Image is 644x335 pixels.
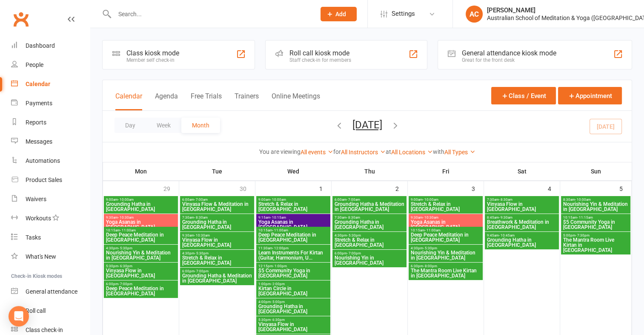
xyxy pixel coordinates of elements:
strong: for [333,148,341,155]
th: Tue [179,162,255,180]
a: Payments [11,94,90,113]
span: 4:30pm [334,234,405,237]
span: Grounding Hatha & Meditation in [GEOGRAPHIC_DATA] [182,273,252,283]
span: The Mantra Room Live Kirtan in [GEOGRAPHIC_DATA] [563,237,629,253]
a: Waivers [11,190,90,209]
div: Dashboard [26,42,55,49]
span: Yoga Asanas in [GEOGRAPHIC_DATA] [410,219,481,230]
div: Waivers [26,196,46,202]
span: - 10:00am [118,198,134,202]
span: - 6:30pm [271,318,285,322]
span: Yoga Asanas in [GEOGRAPHIC_DATA] [258,219,329,230]
span: - 10:30am [423,216,438,219]
a: Product Sales [11,170,90,190]
a: All Instructors [341,149,386,156]
span: Yoga Asanas in [GEOGRAPHIC_DATA] [106,219,176,230]
span: 6:00pm [334,251,405,255]
div: Messages [26,138,52,145]
span: - 7:00pm [195,269,209,273]
span: Nourishing Yin & Meditation in [GEOGRAPHIC_DATA] [410,250,481,260]
span: The Mantra Room Live Kirtan in [GEOGRAPHIC_DATA] [410,268,481,278]
span: Deep Peace Meditation in [GEOGRAPHIC_DATA] [106,232,176,243]
th: Sun [560,162,632,180]
span: - 2:00pm [271,282,285,286]
a: Calendar [11,75,90,94]
span: - 12:00pm [272,246,289,250]
span: 6:00pm [182,269,252,273]
span: 9:30am [410,216,481,219]
span: 5:30pm [106,264,176,268]
span: Deep Peace Meditation in [GEOGRAPHIC_DATA] [258,232,329,243]
div: Class kiosk mode [126,49,179,57]
div: Roll call [26,307,46,314]
div: Payments [26,100,52,107]
div: General attendance [26,288,77,295]
span: Vinyasa Flow in [GEOGRAPHIC_DATA] [182,237,252,248]
strong: You are viewing [259,148,301,155]
span: 10:15am [106,228,176,232]
div: 29 [163,181,179,195]
button: Free Trials [191,92,222,110]
span: - 7:00pm [118,282,132,286]
span: 9:45am [487,234,557,237]
span: Deep Peace Meditation in [GEOGRAPHIC_DATA] [410,232,481,243]
span: Grounding Hatha in [GEOGRAPHIC_DATA] [258,304,329,314]
button: Appointment [558,87,622,104]
span: Grounding Hatha in [GEOGRAPHIC_DATA] [182,219,252,230]
span: 10:15am [563,216,629,219]
span: 10:15am [410,228,481,232]
a: Tasks [11,228,90,247]
span: - 5:30pm [195,251,209,255]
span: - 10:00am [575,198,591,202]
button: Add [321,7,357,21]
th: Fri [408,162,484,180]
span: - 7:30pm [575,234,590,237]
span: 8:45am [487,216,557,219]
button: Trainers [235,92,259,110]
span: 6:00am [182,198,252,202]
a: What's New [11,247,90,266]
span: 5:30pm [258,318,329,322]
span: 5:00pm [563,234,629,237]
span: - 5:00pm [271,300,285,304]
span: - 8:00pm [423,264,437,268]
a: All Locations [391,149,433,156]
a: Messages [11,132,90,151]
span: - 10:45am [499,234,515,237]
th: Sat [484,162,560,180]
span: - 11:00am [272,228,288,232]
span: - 7:00am [346,198,360,202]
span: Deep Peace Meditation in [GEOGRAPHIC_DATA] [106,286,176,296]
span: 4:30pm [410,246,481,250]
span: Stretch & Relax in [GEOGRAPHIC_DATA] [410,202,481,212]
span: Grounding Hatha in [GEOGRAPHIC_DATA] [106,202,176,212]
div: 2 [395,181,407,195]
button: Calendar [115,92,142,110]
div: 1 [319,181,331,195]
span: - 10:30am [194,234,210,237]
span: $5 Community Yoga in [GEOGRAPHIC_DATA] [563,219,629,230]
div: 5 [619,181,631,195]
span: 9:00am [106,198,176,202]
th: Wed [255,162,332,180]
span: - 11:15am [577,216,593,219]
span: 1:00pm [258,282,329,286]
span: Learn Instruments For Kirtan (Guitar, Harmonium, U... [258,250,329,260]
span: Breathwork & Meditation in [GEOGRAPHIC_DATA] [487,219,557,230]
span: - 5:30pm [347,234,361,237]
span: - 10:30am [118,216,134,219]
strong: with [433,148,444,155]
span: Vinyasa Flow in [GEOGRAPHIC_DATA] [487,202,557,212]
input: Search... [112,8,309,20]
span: 6:00am [334,198,405,202]
span: 4:30pm [106,246,176,250]
button: Month [181,118,220,133]
span: Grounding Hatha in [GEOGRAPHIC_DATA] [487,237,557,248]
span: 12:15pm [258,264,329,268]
span: Add [335,11,346,17]
span: 7:30am [334,216,405,219]
a: Roll call [11,301,90,321]
div: Workouts [26,215,51,222]
button: [DATE] [352,119,382,131]
span: 6:00pm [106,282,176,286]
